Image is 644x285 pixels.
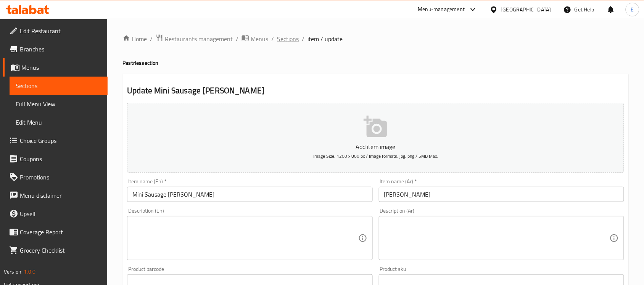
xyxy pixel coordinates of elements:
[16,99,101,109] span: Full Menu View
[20,227,101,237] span: Coverage Report
[379,187,624,202] input: Enter name Ar
[127,103,624,173] button: Add item imageImage Size: 1200 x 800 px / Image formats: jpg, png / 5MB Max.
[418,5,465,14] div: Menu-management
[20,136,101,145] span: Choice Groups
[20,191,101,200] span: Menu disclaimer
[127,187,372,202] input: Enter name En
[313,152,438,160] span: Image Size: 1200 x 800 px / Image formats: jpg, png / 5MB Max.
[10,95,108,113] a: Full Menu View
[20,173,101,182] span: Promotions
[10,77,108,95] a: Sections
[277,34,299,43] a: Sections
[20,26,101,35] span: Edit Restaurant
[3,223,108,241] a: Coverage Report
[20,154,101,163] span: Coupons
[308,34,343,43] span: item / update
[16,81,101,90] span: Sections
[271,34,274,43] li: /
[3,186,108,205] a: Menu disclaimer
[302,34,304,43] li: /
[122,34,629,44] nav: breadcrumb
[4,267,23,277] span: Version:
[150,34,153,43] li: /
[3,150,108,168] a: Coupons
[20,246,101,255] span: Grocery Checklist
[3,205,108,223] a: Upsell
[3,131,108,150] a: Choice Groups
[3,58,108,77] a: Menus
[3,40,108,58] a: Branches
[165,34,233,43] span: Restaurants management
[156,34,233,44] a: Restaurants management
[3,168,108,186] a: Promotions
[16,118,101,127] span: Edit Menu
[122,59,629,67] h4: Pastries section
[236,34,238,43] li: /
[20,45,101,54] span: Branches
[122,34,147,43] a: Home
[3,22,108,40] a: Edit Restaurant
[3,241,108,259] a: Grocery Checklist
[251,34,268,43] span: Menus
[501,5,551,14] div: [GEOGRAPHIC_DATA]
[631,5,634,14] span: E
[20,209,101,218] span: Upsell
[139,142,612,151] p: Add item image
[241,34,268,44] a: Menus
[10,113,108,131] a: Edit Menu
[21,63,101,72] span: Menus
[127,85,624,96] h2: Update Mini Sausage [PERSON_NAME]
[24,267,35,277] span: 1.0.0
